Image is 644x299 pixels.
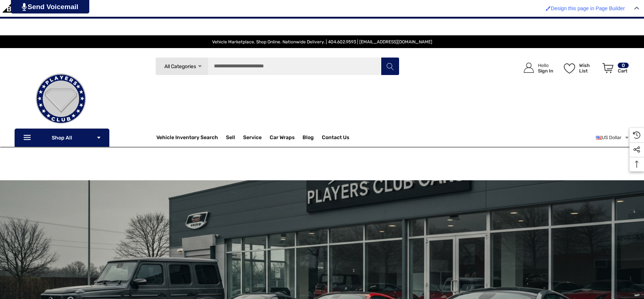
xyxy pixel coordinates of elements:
a: Enabled brush for page builder edit. Design this page in Page Builder [542,2,628,15]
a: Service [243,134,262,142]
a: Wish List Wish List [561,55,599,80]
img: PjwhLS0gR2VuZXJhdG9yOiBHcmF2aXQuaW8gLS0+PHN2ZyB4bWxucz0iaHR0cDovL3d3dy53My5vcmcvMjAwMC9zdmciIHhtb... [22,3,27,11]
a: Blog [303,134,314,142]
p: 0 [618,63,629,68]
a: Contact Us [322,134,349,142]
button: Search [381,57,399,75]
a: USD [596,130,629,145]
span: Vehicle Marketplace. Shop Online. Nationwide Delivery. | 404.602.9593 | [EMAIL_ADDRESS][DOMAIN_NAME] [212,39,432,44]
p: Hello [538,63,553,68]
svg: Icon Arrow Down [197,64,203,69]
p: Cart [618,68,629,74]
span: Design this page in Page Builder [551,5,625,11]
svg: Icon Arrow Down [96,135,101,140]
svg: Social Media [633,146,640,153]
svg: Top [629,161,644,168]
a: Cart with 0 items [599,55,629,84]
svg: Icon User Account [524,63,534,73]
svg: Wish List [564,63,575,74]
p: Shop All [15,129,109,147]
a: Sign in [515,55,557,80]
span: All Categories [164,63,196,70]
svg: Recently Viewed [633,131,640,139]
a: Sell [226,130,243,145]
span: Sell [226,134,235,142]
svg: Review Your Cart [602,63,613,73]
img: Players Club | Cars For Sale [24,62,97,135]
img: Enabled brush for page builder edit. [546,6,551,11]
p: Wish List [579,63,598,74]
img: Close Admin Bar [634,7,639,10]
a: Vehicle Inventory Search [156,134,218,142]
span: Car Wraps [270,134,294,142]
p: Sign In [538,68,553,74]
svg: Icon Line [23,134,34,142]
a: All Categories Icon Arrow Down Icon Arrow Up [155,57,208,75]
a: Car Wraps [270,130,303,145]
